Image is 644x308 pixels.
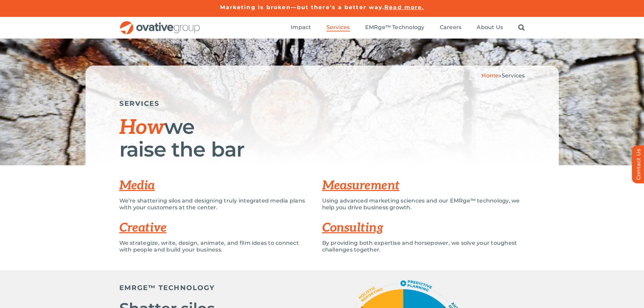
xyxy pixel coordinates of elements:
[365,24,425,31] span: EMRge™ Technology
[322,197,525,211] p: Using advanced marketing sciences and our EMRge™ technology, we help you drive business growth.
[477,24,503,31] a: About Us
[119,20,200,27] a: OG_Full_horizontal_RGB
[291,24,311,31] a: Impact
[384,4,424,10] a: Read more.
[440,24,462,31] span: Careers
[481,72,499,79] a: Home
[481,72,525,79] span: »
[440,24,462,31] a: Careers
[322,178,400,193] a: Measurement
[477,24,503,31] span: About Us
[365,24,425,31] a: EMRge™ Technology
[291,17,525,39] nav: Menu
[327,24,350,31] a: Services
[119,116,164,140] span: How
[119,99,525,108] h5: SERVICES
[119,178,155,193] a: Media
[119,240,312,253] p: We strategize, write, design, animate, and film ideas to connect with people and build your busin...
[502,72,525,79] span: Services
[119,220,167,235] a: Creative
[119,284,282,292] h5: EMRGE™ TECHNOLOGY
[291,24,311,31] span: Impact
[119,116,525,160] h1: we raise the bar
[322,220,383,235] a: Consulting
[220,4,385,10] a: Marketing is broken—but there’s a better way.
[119,197,312,211] p: We’re shattering silos and designing truly integrated media plans with your customers at the center.
[322,240,525,253] p: By providing both expertise and horsepower, we solve your toughest challenges together.
[518,24,525,31] a: Search
[327,24,350,31] span: Services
